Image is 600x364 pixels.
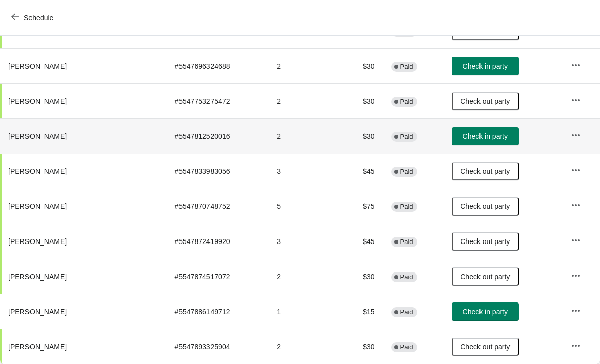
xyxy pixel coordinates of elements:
[166,118,268,154] td: # 5547812520016
[452,162,519,180] button: Check out party
[268,259,338,294] td: 2
[463,308,508,316] span: Check in party
[460,97,510,105] span: Check out party
[166,48,268,83] td: # 5547696324688
[400,63,413,71] span: Paid
[338,224,383,259] td: $45
[8,343,67,351] span: [PERSON_NAME]
[8,167,67,175] span: [PERSON_NAME]
[166,259,268,294] td: # 5547874517072
[460,167,510,175] span: Check out party
[5,9,62,27] button: Schedule
[268,83,338,118] td: 2
[166,189,268,224] td: # 5547870748752
[166,83,268,118] td: # 5547753275472
[8,237,67,246] span: [PERSON_NAME]
[268,48,338,83] td: 2
[268,189,338,224] td: 5
[338,259,383,294] td: $30
[268,118,338,154] td: 2
[460,202,510,210] span: Check out party
[166,224,268,259] td: # 5547872419920
[338,329,383,364] td: $30
[338,154,383,189] td: $45
[452,197,519,216] button: Check out party
[338,48,383,83] td: $30
[268,154,338,189] td: 3
[400,308,413,316] span: Paid
[8,202,67,210] span: [PERSON_NAME]
[338,83,383,118] td: $30
[460,272,510,281] span: Check out party
[268,224,338,259] td: 3
[338,189,383,224] td: $75
[268,329,338,364] td: 2
[8,272,67,281] span: [PERSON_NAME]
[400,343,413,351] span: Paid
[400,238,413,246] span: Paid
[400,168,413,176] span: Paid
[452,92,519,110] button: Check out party
[338,294,383,329] td: $15
[400,133,413,141] span: Paid
[8,62,67,70] span: [PERSON_NAME]
[400,203,413,211] span: Paid
[452,267,519,286] button: Check out party
[452,127,519,145] button: Check in party
[460,343,510,351] span: Check out party
[463,62,508,70] span: Check in party
[166,329,268,364] td: # 5547893325904
[268,294,338,329] td: 1
[24,14,53,22] span: Schedule
[166,154,268,189] td: # 5547833983056
[460,237,510,246] span: Check out party
[452,57,519,75] button: Check in party
[8,132,67,140] span: [PERSON_NAME]
[8,308,67,316] span: [PERSON_NAME]
[400,273,413,281] span: Paid
[452,338,519,356] button: Check out party
[452,302,519,321] button: Check in party
[400,98,413,106] span: Paid
[338,118,383,154] td: $30
[463,132,508,140] span: Check in party
[8,97,67,105] span: [PERSON_NAME]
[166,294,268,329] td: # 5547886149712
[452,232,519,251] button: Check out party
